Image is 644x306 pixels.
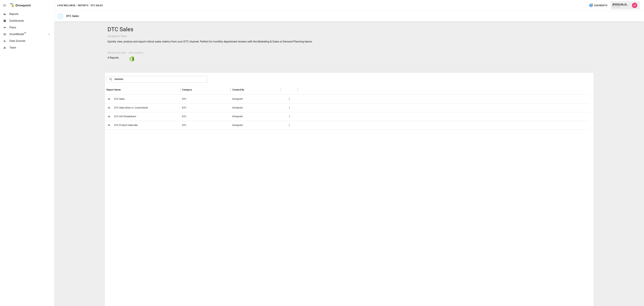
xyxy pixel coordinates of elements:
[192,87,197,92] button: Sort
[9,39,54,43] span: Data Sources
[108,34,591,38] p: Drivepoint Team
[108,52,126,54] span: Reports Included
[129,52,143,54] span: Data Sources
[57,13,64,19] div: 🛍
[9,12,54,16] span: Reports
[108,26,591,33] h4: DTC Sales
[114,103,148,112] span: DTC Sales (Raw vs. Customized)
[24,32,26,36] span: ™
[612,3,630,6] div: [PERSON_NAME]
[9,32,44,36] span: SmartModel
[121,87,126,92] button: Sort
[108,40,591,44] p: Quickly view, analyze and export critical sales metrics from your DTC channel. Perfect for monthl...
[231,121,281,129] div: Drivepoint
[114,121,138,129] span: DTC Product Sales Mix
[630,1,639,10] button: Hayley Rovet
[231,112,281,121] div: Drivepoint
[182,88,192,91] div: Category
[180,103,231,112] div: DTC
[180,121,231,129] div: DTC
[612,6,630,8] div: Love Wellness
[89,3,90,8] div: /
[588,2,609,9] button: 226Credits
[106,114,112,119] span: 🛍
[180,95,231,103] div: DTC
[232,88,244,91] div: Created By
[106,123,112,128] span: 🛍
[231,95,281,103] div: Drivepoint
[594,3,607,8] span: 226 Credits
[76,3,77,8] div: /
[129,56,135,61] img: shopify
[57,3,75,8] button: Love Wellness
[9,26,54,30] span: Plans
[114,95,125,103] span: DTC Sales
[245,87,249,92] button: Sort
[180,112,231,121] div: DTC
[108,56,126,60] p: 4 Reports
[9,19,54,23] span: Dashboards
[106,88,121,91] div: Report Name
[78,3,88,8] button: Reports
[632,3,637,8] img: Hayley Rovet
[114,112,136,121] span: DTC AOV Breakdown
[66,14,79,18] div: DTC Sales
[231,103,281,112] div: Drivepoint
[9,46,54,50] span: Team
[106,96,112,101] span: 🛍
[106,105,112,110] span: 🛍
